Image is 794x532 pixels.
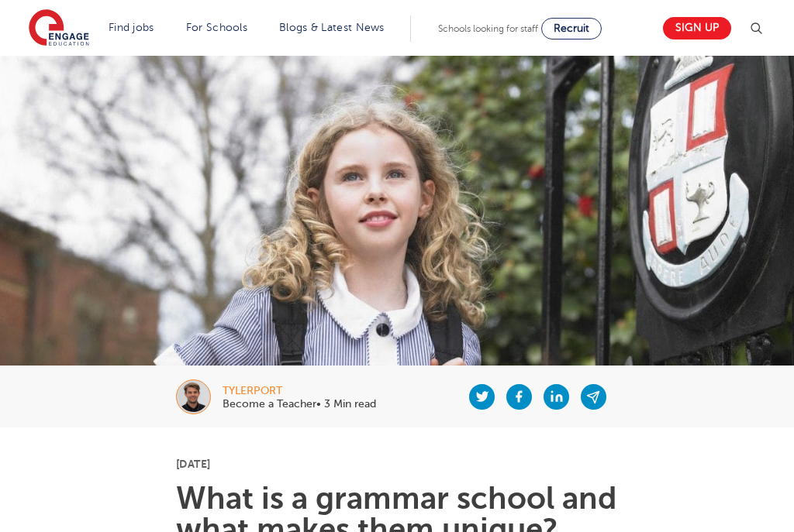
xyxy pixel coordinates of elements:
[186,22,247,33] a: For Schools
[223,386,376,396] div: tylerport
[29,9,89,48] img: Engage Education
[109,22,154,33] a: Find jobs
[176,458,618,469] p: [DATE]
[554,22,589,34] span: Recruit
[541,18,602,39] a: Recruit
[279,22,385,33] a: Blogs & Latest News
[438,23,538,34] span: Schools looking for staff
[223,399,376,410] p: Become a Teacher• 3 Min read
[663,17,731,39] a: Sign up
